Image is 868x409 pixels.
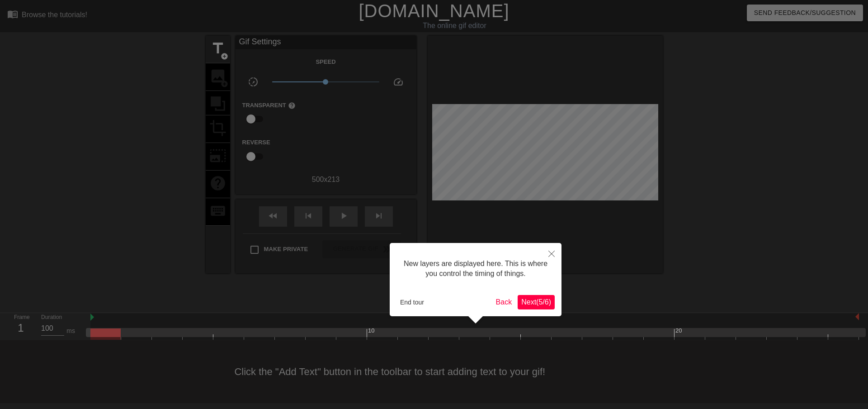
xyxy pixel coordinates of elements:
[396,250,555,288] div: New layers are displayed here. This is where you control the timing of things.
[542,243,561,264] button: Close
[492,295,516,309] button: Back
[518,295,555,309] button: Next
[396,295,428,309] button: End tour
[521,298,551,306] span: Next ( 5 / 6 )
